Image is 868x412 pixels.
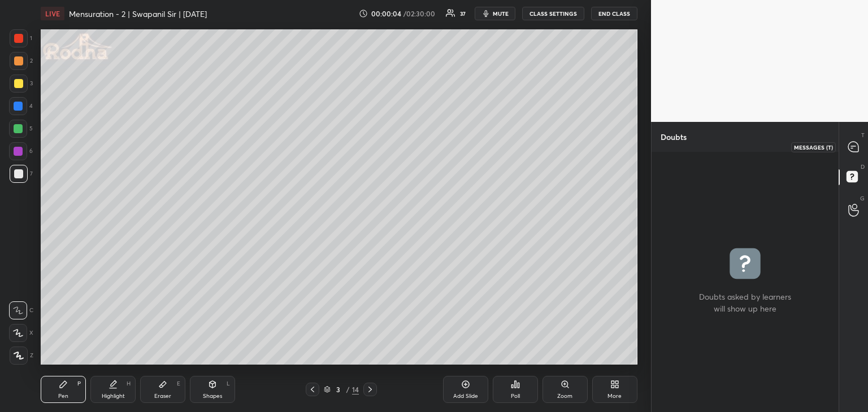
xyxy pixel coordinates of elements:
[333,386,344,393] div: 3
[10,52,33,70] div: 2
[511,393,520,399] div: Poll
[9,142,33,160] div: 6
[9,324,33,342] div: X
[861,163,865,171] p: D
[607,393,622,399] div: More
[522,7,584,20] button: CLASS SETTINGS
[460,11,466,16] div: 37
[154,393,171,399] div: Eraser
[9,120,33,138] div: 5
[41,7,64,20] div: LIVE
[77,381,81,387] div: P
[10,74,33,93] div: 3
[591,7,637,20] button: END CLASS
[652,122,696,152] p: Doubts
[346,386,350,393] div: /
[652,152,839,412] div: grid
[10,165,33,183] div: 7
[475,7,515,20] button: mute
[127,381,131,387] div: H
[102,393,125,399] div: Highlight
[352,384,359,395] div: 14
[453,393,478,399] div: Add Slide
[791,142,836,152] div: Messages (T)
[227,381,230,387] div: L
[10,347,33,365] div: Z
[9,301,33,319] div: C
[10,29,32,47] div: 1
[861,131,865,139] p: T
[69,8,207,19] h4: Mensuration - 2 | Swapanil Sir | [DATE]
[493,10,509,17] span: mute
[860,194,865,203] p: G
[557,393,572,399] div: Zoom
[9,97,33,115] div: 4
[203,393,222,399] div: Shapes
[58,393,68,399] div: Pen
[177,381,180,387] div: E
